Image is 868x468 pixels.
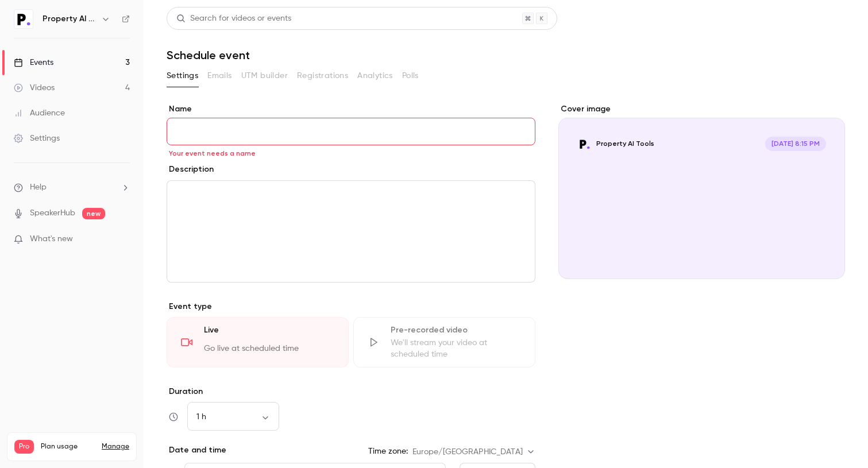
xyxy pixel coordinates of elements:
label: Cover image [558,103,845,115]
span: UTM builder [241,70,288,82]
span: Your event needs a name [169,149,256,158]
a: Manage [102,442,129,451]
div: Go live at scheduled time [204,343,334,360]
span: Plan usage [41,442,95,451]
div: editor [167,181,535,282]
h1: Schedule event [167,48,845,62]
p: Event type [167,301,535,312]
div: Pre-recorded video [391,324,521,336]
label: Name [167,103,535,115]
span: Emails [207,70,232,82]
span: Pro [14,440,34,454]
section: Cover image [558,103,845,279]
div: Europe/[GEOGRAPHIC_DATA] [412,446,535,458]
a: SpeakerHub [30,207,75,219]
div: We'll stream your video at scheduled time [391,337,521,360]
img: Property AI Tools [14,10,33,28]
div: Search for videos or events [176,13,291,25]
p: Date and time [167,444,226,456]
span: Registrations [297,70,348,82]
div: Events [14,57,53,68]
div: Audience [14,107,65,119]
div: 1 h [187,411,279,423]
button: Settings [167,67,198,85]
div: Pre-recorded videoWe'll stream your video at scheduled time [353,317,535,368]
span: new [82,208,105,219]
div: LiveGo live at scheduled time [167,317,349,368]
div: Settings [14,133,60,144]
div: Live [204,324,334,342]
span: Analytics [357,70,393,82]
span: Polls [402,70,419,82]
span: What's new [30,233,73,245]
label: Duration [167,386,535,397]
iframe: Noticeable Trigger [116,234,130,245]
span: Help [30,181,47,194]
label: Description [167,164,214,175]
li: help-dropdown-opener [14,181,130,194]
label: Time zone: [368,446,408,457]
section: description [167,180,535,283]
h6: Property AI Tools [43,13,97,25]
div: Videos [14,82,55,94]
